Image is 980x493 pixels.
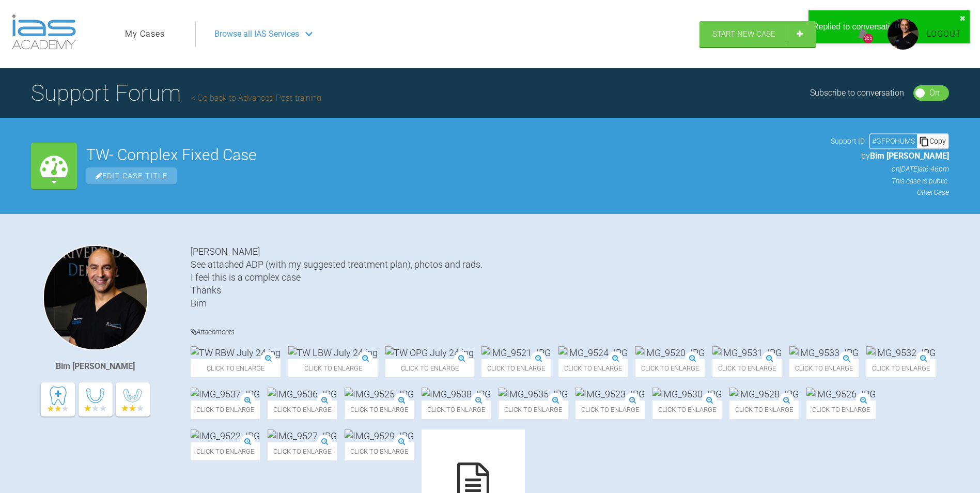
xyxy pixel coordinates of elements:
[558,359,628,377] span: Click to enlarge
[831,163,949,175] p: on [DATE] at 6:46pm
[866,346,936,359] img: IMG_9532.JPG
[806,400,876,419] span: Click to enlarge
[699,21,816,47] a: Start New Case
[927,27,961,41] a: Logout
[191,346,281,359] img: TW RBW July 24.jpg
[499,388,568,400] img: IMG_9535.JPG
[191,245,949,310] div: [PERSON_NAME] See attached ADP (with my suggested treatment plan), photos and rads. I feel this i...
[385,359,474,377] span: Click to enlarge
[125,27,165,41] a: My Cases
[31,75,321,111] h1: Support Forum
[56,360,135,373] div: Bim [PERSON_NAME]
[288,359,378,377] span: Click to enlarge
[345,400,414,419] span: Click to enlarge
[422,400,491,419] span: Click to enlarge
[268,429,337,442] img: IMG_9527.JPG
[345,442,414,460] span: Click to enlarge
[558,346,628,359] img: IMG_9524.JPG
[789,346,859,359] img: IMG_9533.JPG
[929,86,940,100] div: On
[191,388,260,400] img: IMG_9537.JPG
[214,27,299,41] span: Browse all IAS Services
[268,400,337,419] span: Click to enlarge
[652,400,722,419] span: Click to enlarge
[729,400,799,419] span: Click to enlarge
[652,388,722,400] img: IMG_9530.JPG
[385,346,474,359] img: TW OPG July 24.jpg
[712,346,782,359] img: IMG_9531.JPG
[191,429,260,442] img: IMG_9522.JPG
[635,359,705,377] span: Click to enlarge
[831,135,865,147] span: Support ID
[729,388,799,400] img: IMG_9528.JPG
[86,147,821,163] h2: TW- Complex Fixed Case
[888,19,919,50] img: profile.png
[422,388,491,400] img: IMG_9538.JPG
[345,429,414,442] img: IMG_9529.JPG
[870,151,949,161] span: Bim [PERSON_NAME]
[288,346,378,359] img: TW LBW July 24.jpg
[43,245,148,350] img: Bim Sawhney
[831,187,949,198] p: Other Case
[831,175,949,187] p: This case is public.
[575,400,645,419] span: Click to enlarge
[635,346,705,359] img: IMG_9520.JPG
[345,388,414,400] img: IMG_9525.JPG
[575,388,645,400] img: IMG_9523.JPG
[12,14,76,50] img: logo-light.3e3ef733.png
[499,400,568,419] span: Click to enlarge
[191,326,949,338] h4: Attachments
[191,93,321,103] a: Go back to Advanced Post-training
[86,167,177,184] span: Edit Case Title
[268,388,337,400] img: IMG_9536.JPG
[481,359,551,377] span: Click to enlarge
[191,442,260,460] span: Click to enlarge
[191,400,260,419] span: Click to enlarge
[481,346,551,359] img: IMG_9521.JPG
[810,86,904,100] div: Subscribe to conversation
[712,29,775,39] span: Start New Case
[917,134,948,148] div: Copy
[789,359,859,377] span: Click to enlarge
[870,135,917,147] div: # GFPOHUMS
[806,388,876,400] img: IMG_9526.JPG
[268,442,337,460] span: Click to enlarge
[712,359,782,377] span: Click to enlarge
[191,359,281,377] span: Click to enlarge
[866,359,936,377] span: Click to enlarge
[863,34,873,43] div: 365
[831,149,949,163] p: by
